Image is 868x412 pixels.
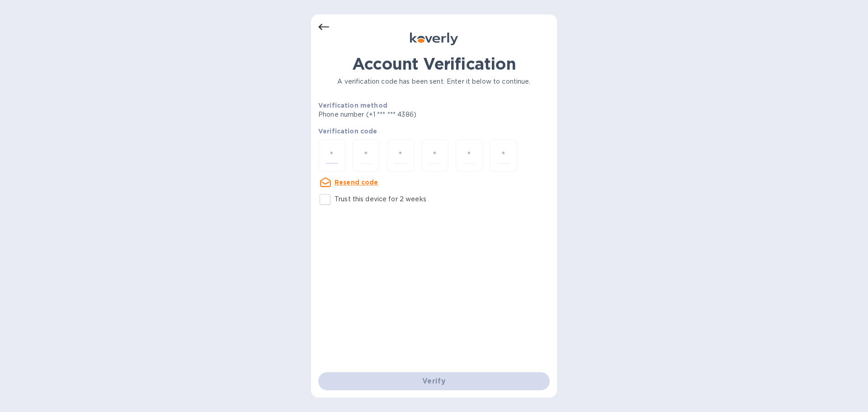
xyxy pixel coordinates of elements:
p: Verification code [318,127,550,136]
p: A verification code has been sent. Enter it below to continue. [318,77,550,86]
h1: Account Verification [318,54,550,73]
p: Trust this device for 2 weeks [335,194,426,204]
p: Phone number (+1 *** *** 4386) [318,110,486,119]
b: Verification method [318,102,387,109]
u: Resend code [335,179,378,186]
